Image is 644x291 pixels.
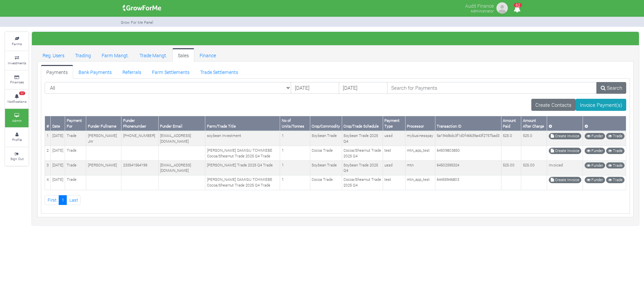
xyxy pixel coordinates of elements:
[405,131,435,146] td: mybusinesspay
[5,109,29,127] a: Admin
[585,177,605,183] a: Funder
[51,175,65,190] td: [DATE]
[521,116,547,131] th: Amount After Charge
[549,148,581,154] a: Create Invoice
[342,161,383,175] td: Soybean Trade 2025 Q4
[435,161,501,175] td: 64502595324
[501,161,521,175] td: 525.00
[435,175,501,190] td: 64455946803
[51,131,65,146] td: [DATE]
[121,131,159,146] td: [PHONE_NUMBER]
[12,137,22,142] small: Profile
[280,175,310,190] td: 1
[606,148,625,154] a: Trade
[59,195,67,205] a: 1
[606,162,625,169] a: Trade
[86,161,121,175] td: [PERSON_NAME]
[121,20,153,25] small: Grow For Me Panel
[521,161,547,175] td: 525.00
[10,156,23,161] small: Sign Out
[66,195,80,205] a: Last
[65,161,86,175] td: Trade
[121,116,159,131] th: Funder Phonenumber
[45,131,51,146] td: 1
[51,161,65,175] td: [DATE]
[585,148,605,154] a: Funder
[405,116,435,131] th: Processor
[51,116,65,131] th: Date
[121,161,159,175] td: 233541564199
[310,161,342,175] td: Soybean Trade
[405,146,435,161] td: mtn_app_test
[194,48,221,62] a: Finance
[501,116,521,131] th: Amount Paid
[205,146,280,161] td: [PERSON_NAME] DAMIGU TCHIMIEBE Cocoa/Shearnut Trade 2025 Q4 Trade
[511,1,524,16] i: Notifications
[120,1,164,15] img: growforme image
[96,48,134,62] a: Farm Mangt.
[339,82,387,94] input: DD/MM/YYYY
[41,65,73,78] a: Payments
[5,147,29,166] a: Sign Out
[158,116,205,131] th: Funder Email
[65,146,86,161] td: Trade
[45,161,51,175] td: 3
[205,116,280,131] th: Farm/Trade Title
[280,146,310,161] td: 1
[280,161,310,175] td: 1
[585,133,605,139] a: Funder
[70,48,96,62] a: Trading
[65,175,86,190] td: Trade
[45,195,626,205] nav: Page Navigation
[205,161,280,175] td: [PERSON_NAME] Trade 2025 Q4 Trade
[342,175,383,190] td: Cocoa/Shearnut Trade 2025 Q4
[73,65,117,78] a: Bank Payments
[531,99,576,111] a: Create Contacts
[435,116,501,131] th: Transaction ID
[147,65,195,78] a: Farm Settlements
[383,131,405,146] td: ussd
[405,175,435,190] td: mtn_app_test
[172,48,194,62] a: Sales
[51,146,65,161] td: [DATE]
[576,99,626,111] a: Invoice Payment(s)
[310,146,342,161] td: Cocoa Trade
[549,177,581,183] a: Create Invoice
[19,91,25,95] span: 62
[45,195,59,205] a: First
[435,146,501,161] td: 64509803850
[5,71,29,89] a: Finances
[134,48,172,62] a: Trade Mangt.
[383,175,405,190] td: test
[37,48,70,62] a: Reg. Users
[291,82,339,94] input: DD/MM/YYYY
[511,6,524,13] a: 62
[12,42,22,46] small: Farms
[471,8,494,13] small: Administrator
[310,131,342,146] td: Soybean Trade
[514,3,522,7] span: 62
[606,133,625,139] a: Trade
[86,116,121,131] th: Funder Fullname
[117,65,147,78] a: Referrals
[383,146,405,161] td: test
[342,146,383,161] td: Cocoa/Shearnut Trade 2025 Q4
[310,116,342,131] th: Crop/Commodity
[383,116,405,131] th: Payment Type
[86,131,121,146] td: [PERSON_NAME] Jnr
[387,82,597,94] input: Search for Payments
[5,32,29,51] a: Farms
[45,146,51,161] td: 2
[205,175,280,190] td: [PERSON_NAME] DAMIGU TCHIMIEBE Cocoa/Shearnut Trade 2025 Q4 Trade
[5,51,29,70] a: Investments
[205,131,280,146] td: soybean Investment
[5,128,29,146] a: Profile
[549,133,581,139] a: Create Invoice
[12,118,22,123] small: Admin
[5,90,29,108] a: 62 Notifications
[596,82,626,94] a: Search
[280,131,310,146] td: 1
[310,175,342,190] td: Cocoa Trade
[342,116,383,131] th: Crop/Trade Schedule
[342,131,383,146] td: Soybean Trade 2025 Q4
